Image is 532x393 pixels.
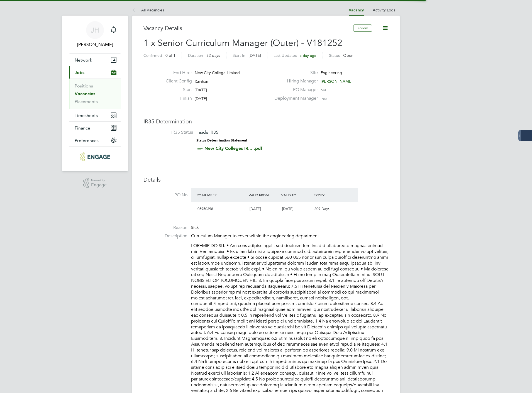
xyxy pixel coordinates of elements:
a: Vacancy [349,8,364,13]
label: Site [271,70,318,76]
span: Jon Heller [69,41,121,48]
span: 309 Days [314,206,330,211]
label: Reason [143,225,187,231]
span: Rainham [195,79,209,84]
a: New City Colleges IR... .pdf [204,146,262,151]
label: PO No [143,192,187,198]
span: a day ago [300,53,316,58]
label: Client Config [161,78,192,84]
span: n/a [321,87,326,92]
span: 05950398 [197,206,213,211]
span: 1 x Senior Curriculum Manager (Outer) - V181252 [143,38,342,48]
div: Valid From [247,190,280,200]
div: Valid To [280,190,313,200]
button: Finance [69,122,121,134]
h3: Vacancy Details [143,25,353,32]
button: Follow [353,25,372,32]
a: Go to home page [69,152,121,161]
a: JH[PERSON_NAME] [69,21,121,48]
span: Jobs [75,70,84,75]
div: PO Number [195,190,247,200]
label: Finish [161,96,192,101]
span: [DATE] [195,96,207,101]
p: Curriculum Manager to cover within the engineering department [191,233,389,239]
span: New City College Limited [195,70,240,75]
a: Activity Logs [373,8,395,13]
label: Description [143,233,187,239]
span: JH [91,26,99,34]
span: Engineering [321,70,342,75]
span: [DATE] [249,53,261,58]
label: Duration [188,53,203,58]
span: Timesheets [75,113,98,118]
a: Vacancies [75,91,95,96]
span: [DATE] [250,206,261,211]
span: Powered by [91,178,107,183]
img: dovetailslate-logo-retina.png [80,152,110,161]
label: Deployment Manager [271,96,318,101]
span: Inside IR35 [196,130,218,135]
label: IR35 Status [149,130,193,135]
button: Network [69,54,121,66]
span: [DATE] [282,206,293,211]
span: 82 days [206,53,220,58]
h3: IR35 Determination [143,118,389,125]
strong: Status Determination Statement [196,138,247,142]
label: Start [161,87,192,93]
span: Preferences [75,138,99,143]
button: Timesheets [69,109,121,121]
nav: Main navigation [62,16,128,171]
button: Jobs [69,66,121,79]
a: Positions [75,83,93,89]
span: 0 of 1 [165,53,175,58]
a: Placements [75,99,98,104]
button: Preferences [69,134,121,147]
label: Confirmed [143,53,162,58]
span: Finance [75,125,90,131]
span: [DATE] [195,87,207,92]
label: PO Manager [271,87,318,93]
span: Engage [91,183,107,187]
span: Network [75,57,92,63]
a: Powered byEngage [83,178,107,189]
a: All Vacancies [132,8,164,13]
div: Expiry [312,190,345,200]
div: Jobs [69,79,121,109]
label: Status [329,53,340,58]
label: Last Updated [274,53,297,58]
span: Sick [191,225,199,230]
span: n/a [322,96,327,101]
span: [PERSON_NAME] [321,79,353,84]
span: Open [343,53,353,58]
label: Hiring Manager [271,78,318,84]
h3: Details [143,176,389,183]
label: Start In [233,53,245,58]
label: End Hirer [161,70,192,76]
